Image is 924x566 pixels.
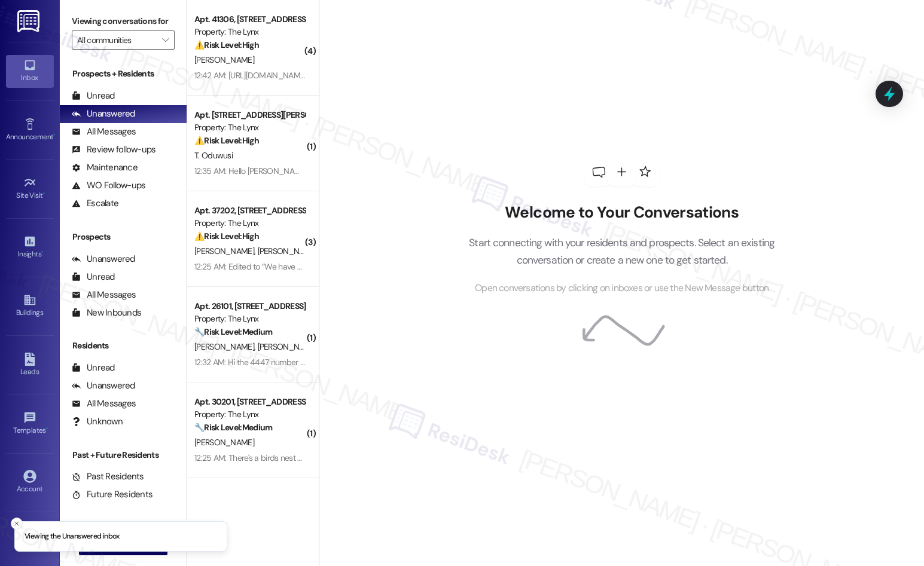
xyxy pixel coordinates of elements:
[77,30,155,50] input: All communities
[194,341,258,352] span: [PERSON_NAME]
[194,217,305,230] div: Property: The Lynx
[194,204,305,217] div: Apt. 37202, [STREET_ADDRESS][PERSON_NAME]
[72,362,115,374] div: Unread
[194,39,259,50] strong: ⚠️ Risk Level: High
[72,488,153,501] div: Future Residents
[194,54,254,65] span: [PERSON_NAME]
[194,246,258,256] span: [PERSON_NAME]
[6,466,54,498] a: Account
[194,135,259,146] strong: ⚠️ Risk Level: High
[72,307,141,319] div: New Inbounds
[60,68,187,80] div: Prospects + Residents
[451,203,793,222] h2: Welcome to Your Conversations
[194,357,463,368] div: 12:32 AM: Hi the 4447 number is not my husband's number it should be 4445
[258,246,318,256] span: [PERSON_NAME]
[72,179,145,192] div: WO Follow-ups
[60,231,187,243] div: Prospects
[72,197,118,210] div: Escalate
[43,189,45,198] span: •
[6,525,54,557] a: Support
[6,173,54,205] a: Site Visit •
[475,281,769,296] span: Open conversations by clicking on inboxes or use the New Message button
[194,326,272,337] strong: 🔧 Risk Level: Medium
[72,12,175,30] label: Viewing conversations for
[72,470,144,483] div: Past Residents
[194,396,305,408] div: Apt. 30201, [STREET_ADDRESS][PERSON_NAME]
[6,55,54,87] a: Inbox
[11,518,23,530] button: Close toast
[194,166,898,176] div: 12:35 AM: Hello [PERSON_NAME] , my apartment internet went off for over a week now , and I'm not ...
[194,150,233,161] span: T. Oduwusi
[162,35,169,45] i: 
[60,339,187,352] div: Residents
[194,26,305,38] div: Property: The Lynx
[258,341,379,352] span: [PERSON_NAME] [PERSON_NAME]
[72,108,135,120] div: Unanswered
[194,422,272,433] strong: 🔧 Risk Level: Medium
[72,271,115,283] div: Unread
[46,424,48,433] span: •
[6,408,54,440] a: Templates •
[194,300,305,313] div: Apt. 26101, [STREET_ADDRESS][PERSON_NAME]
[6,290,54,322] a: Buildings
[194,437,254,448] span: [PERSON_NAME]
[72,161,138,174] div: Maintenance
[194,13,305,26] div: Apt. 41306, [STREET_ADDRESS][PERSON_NAME]
[194,408,305,421] div: Property: The Lynx
[72,380,135,392] div: Unanswered
[17,10,42,32] img: ResiDesk Logo
[72,289,136,301] div: All Messages
[6,349,54,381] a: Leads
[6,231,54,264] a: Insights •
[194,452,765,463] div: 12:25 AM: There's a birds nest on my building that is empty now. The birds left their poop everyw...
[194,109,305,121] div: Apt. [STREET_ADDRESS][PERSON_NAME]
[194,313,305,325] div: Property: The Lynx
[194,121,305,134] div: Property: The Lynx
[41,248,43,256] span: •
[72,90,115,102] div: Unread
[25,531,120,542] p: Viewing the Unanswered inbox
[53,131,55,139] span: •
[451,234,793,268] p: Start connecting with your residents and prospects. Select an existing conversation or create a n...
[60,449,187,461] div: Past + Future Residents
[194,70,306,81] div: 12:42 AM: [URL][DOMAIN_NAME]
[72,143,155,156] div: Review follow-ups
[72,415,123,428] div: Unknown
[72,397,136,410] div: All Messages
[194,231,259,241] strong: ⚠️ Risk Level: High
[72,253,135,265] div: Unanswered
[72,126,136,138] div: All Messages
